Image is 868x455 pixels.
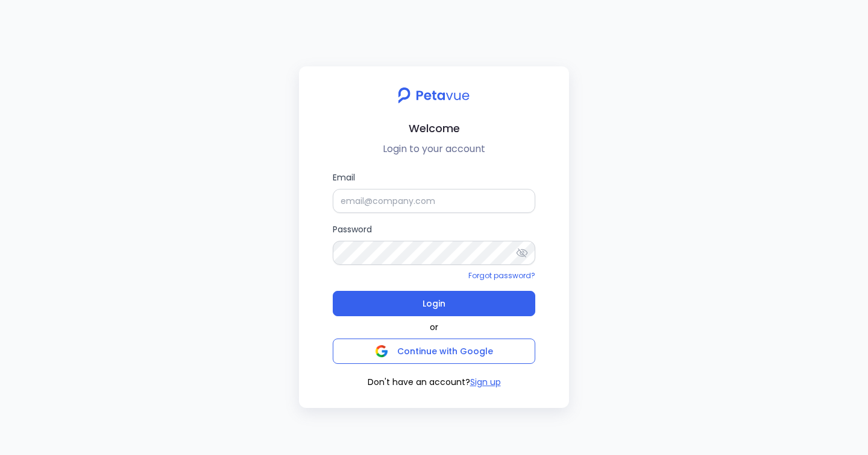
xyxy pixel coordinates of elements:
[333,241,535,265] input: Password
[309,119,559,137] h2: Welcome
[390,81,477,110] img: petavue logo
[333,291,535,316] button: Login
[430,321,438,334] span: or
[333,339,535,364] button: Continue with Google
[470,376,501,389] button: Sign up
[333,171,535,213] label: Email
[309,142,559,156] p: Login to your account
[397,345,493,357] span: Continue with Google
[423,295,445,312] span: Login
[368,376,470,389] span: Don't have an account?
[333,223,535,265] label: Password
[333,189,535,213] input: Email
[468,270,535,281] a: Forgot password?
